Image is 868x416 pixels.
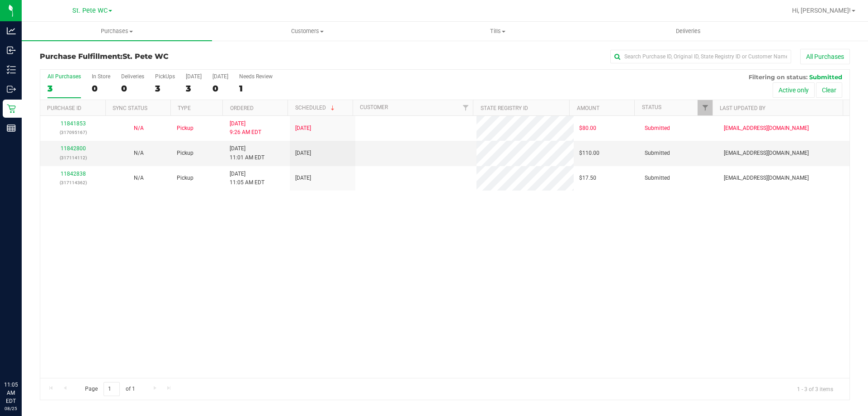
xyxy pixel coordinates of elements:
span: Pickup [177,124,193,133]
span: Page of 1 [77,382,142,396]
span: [DATE] [295,149,311,158]
a: 11842838 [61,171,86,177]
inline-svg: Inventory [7,65,16,74]
span: $110.00 [579,149,599,158]
span: Purchases [22,27,212,35]
a: 11842800 [61,145,86,152]
div: 3 [186,83,202,94]
p: (317114362) [46,178,100,187]
a: Deliveries [593,22,783,41]
a: Purchases [22,22,212,41]
span: Submitted [645,149,670,158]
span: Not Applicable [134,175,144,181]
p: 08/25 [4,405,18,412]
span: [DATE] 11:01 AM EDT [230,144,264,162]
span: $80.00 [579,124,596,133]
div: Deliveries [121,73,144,80]
span: [DATE] 9:26 AM EDT [230,120,261,137]
div: In Store [92,73,110,80]
span: St. Pete WC [72,7,108,14]
span: Not Applicable [134,150,144,156]
span: St. Pete WC [123,52,169,61]
span: Hi, [PERSON_NAME]! [792,7,851,14]
div: 1 [239,83,273,94]
a: Status [642,104,661,110]
iframe: Resource center [9,344,36,371]
p: (317114112) [46,153,100,162]
p: (317095167) [46,128,100,137]
button: N/A [134,149,144,158]
span: Submitted [809,73,842,81]
a: Ordered [230,105,254,111]
a: Filter [458,100,473,115]
inline-svg: Reports [7,124,16,133]
h3: Purchase Fulfillment: [40,53,310,61]
inline-svg: Analytics [7,26,16,35]
a: Last Updated By [720,105,765,111]
span: Pickup [177,174,193,182]
span: Submitted [645,124,670,133]
button: Active only [773,82,815,98]
div: 3 [155,83,175,94]
button: All Purchases [800,49,850,64]
span: Submitted [645,174,670,182]
input: 1 [104,382,120,396]
a: Filter [698,100,712,115]
span: [EMAIL_ADDRESS][DOMAIN_NAME] [724,174,809,182]
div: All Purchases [47,73,81,80]
div: 0 [92,83,110,94]
p: 11:05 AM EDT [4,381,18,405]
div: 0 [121,83,144,94]
span: 1 - 3 of 3 items [790,382,840,396]
span: $17.50 [579,174,596,182]
span: [EMAIL_ADDRESS][DOMAIN_NAME] [724,149,809,158]
div: [DATE] [212,73,228,80]
button: N/A [134,124,144,133]
div: 3 [47,83,81,94]
span: Pickup [177,149,193,158]
span: Not Applicable [134,125,144,131]
button: N/A [134,174,144,182]
div: [DATE] [186,73,202,80]
a: Tills [402,22,593,41]
a: Scheduled [295,105,336,111]
div: PickUps [155,73,175,80]
span: [DATE] [295,124,311,133]
div: Needs Review [239,73,273,80]
a: 11841853 [61,120,86,127]
span: [EMAIL_ADDRESS][DOMAIN_NAME] [724,124,809,133]
inline-svg: Outbound [7,85,16,94]
a: Customer [360,104,388,110]
a: Amount [577,105,599,111]
inline-svg: Retail [7,104,16,113]
a: Type [178,105,191,111]
span: Tills [403,27,592,35]
a: Purchase ID [47,105,81,111]
input: Search Purchase ID, Original ID, State Registry ID or Customer Name... [610,50,791,63]
span: Filtering on status: [749,73,807,81]
span: Customers [212,27,402,35]
span: Deliveries [664,27,713,35]
div: 0 [212,83,228,94]
inline-svg: Inbound [7,46,16,55]
a: Customers [212,22,402,41]
span: [DATE] [295,174,311,182]
a: State Registry ID [481,105,528,111]
a: Sync Status [113,105,147,111]
button: Clear [816,82,842,98]
span: [DATE] 11:05 AM EDT [230,170,264,187]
